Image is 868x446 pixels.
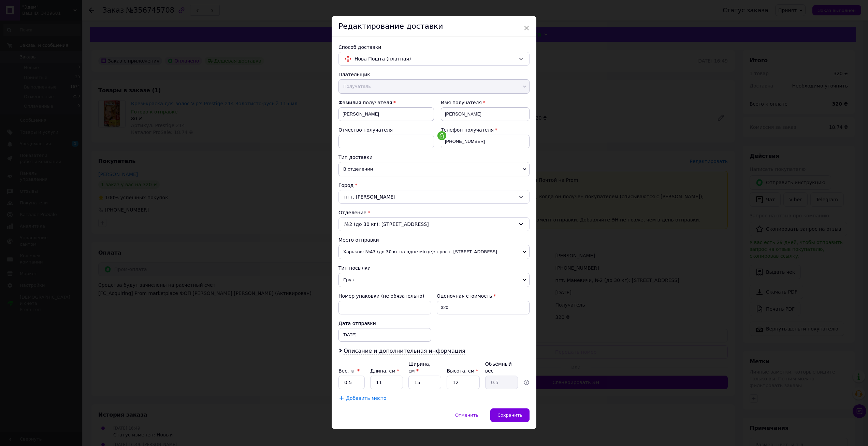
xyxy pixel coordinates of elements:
[441,135,530,148] input: +380
[338,154,373,160] span: Тип доставки
[332,16,536,37] div: Редактирование доставки
[338,237,379,243] span: Место отправки
[441,127,494,133] span: Телефон получателя
[338,245,530,259] span: Харьков: №43 (до 30 кг на одне місце): просп. [STREET_ADDRESS]
[408,361,430,374] label: Ширина, см
[338,217,530,231] div: №2 (до 30 кг): [STREET_ADDRESS]
[346,395,387,401] span: Добавить место
[338,209,530,216] div: Отделение
[338,190,530,204] div: пгт. [PERSON_NAME]
[455,413,478,418] span: Отменить
[338,182,530,189] div: Город
[338,44,530,51] div: Способ доставки
[338,273,530,287] span: Груз
[344,348,465,354] span: Описание и дополнительная информация
[338,265,371,271] span: Тип посылки
[338,72,370,77] span: Плательщик
[338,368,360,374] label: Вес, кг
[370,368,399,374] label: Длина, см
[437,293,530,299] div: Оценочная стоимость
[355,55,516,63] span: Нова Пошта (платная)
[338,320,431,327] div: Дата отправки
[338,79,530,94] span: Получатель
[485,361,518,374] div: Объёмный вес
[338,293,431,299] div: Номер упаковки (не обязательно)
[447,368,478,374] label: Высота, см
[497,413,522,418] span: Сохранить
[338,100,392,105] span: Фамилия получателя
[338,127,393,133] span: Отчество получателя
[523,22,530,34] span: ×
[338,162,530,176] span: В отделении
[441,100,482,105] span: Имя получателя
